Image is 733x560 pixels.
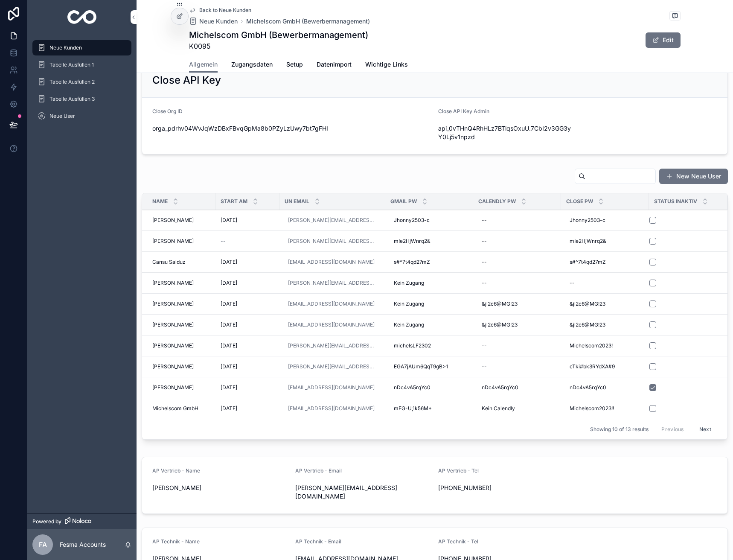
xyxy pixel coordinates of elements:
a: [EMAIL_ADDRESS][DOMAIN_NAME] [285,318,380,332]
a: Tabelle Ausfüllen 1 [32,57,131,73]
a: Neue Kunden [189,17,238,26]
a: [PERSON_NAME][EMAIL_ADDRESS][DOMAIN_NAME] [288,342,377,349]
div: -- [570,280,575,286]
span: AP Technik - Name [152,538,200,545]
span: [PERSON_NAME] [152,384,194,391]
span: [DATE] [221,363,237,370]
span: m!e2HjWnrq2& [570,238,606,245]
a: [PERSON_NAME] [152,363,210,370]
a: [DATE] [221,217,274,224]
div: -- [482,342,487,349]
span: Close Org ID [152,108,183,114]
a: [DATE] [221,280,274,286]
a: [PERSON_NAME][EMAIL_ADDRESS][DOMAIN_NAME] [285,339,380,353]
a: Kein Zugang [390,297,468,311]
a: Neue Kunden [32,40,131,55]
a: &jl2c6@MG!23 [478,297,556,311]
a: [PERSON_NAME] [152,384,210,391]
span: Close Pw [566,198,593,205]
a: m!e2HjWnrq2& [390,234,468,248]
a: [PERSON_NAME] [152,280,210,286]
span: Showing 10 of 13 results [590,426,649,433]
a: Back to Neue Kunden [189,7,251,14]
a: [PERSON_NAME] [152,342,210,349]
span: [PERSON_NAME] [152,280,194,286]
span: s#^7t4qd27mZ [394,259,430,265]
img: App logo [67,10,97,24]
span: Status Inaktiv [654,198,697,205]
span: m!e2HjWnrq2& [394,238,430,245]
span: UN Email [285,198,309,205]
a: nDc4vA5rqYc0 [478,381,556,394]
a: nDc4vA5rqYc0 [566,381,644,394]
span: [PERSON_NAME] [152,321,194,328]
span: AP Vertrieb - Tel [438,467,479,474]
span: nDc4vA5rqYc0 [482,384,518,391]
span: Michelscom GmbH [152,405,198,412]
span: Jhonny2503-c [394,217,430,224]
a: m!e2HjWnrq2& [566,234,644,248]
span: Setup [286,60,303,69]
a: [PERSON_NAME][EMAIL_ADDRESS][DOMAIN_NAME] [288,217,377,224]
span: Neue User [49,113,75,120]
span: [DATE] [221,342,237,349]
span: AP Vertrieb - Name [152,467,200,474]
a: [PERSON_NAME][EMAIL_ADDRESS][DOMAIN_NAME] [285,360,380,373]
h1: Michelscom GmbH (Bewerbermanagement) [189,29,368,41]
span: Michelscom2023! [570,342,613,349]
span: [DATE] [221,300,237,307]
button: Edit [646,32,681,48]
span: [DATE] [221,384,237,391]
a: [PERSON_NAME][EMAIL_ADDRESS][DOMAIN_NAME] [288,363,377,370]
span: Michelscom GmbH (Bewerbermanagement) [246,17,370,26]
a: [DATE] [221,384,274,391]
a: Kein Calendly [478,402,556,415]
a: [PERSON_NAME][EMAIL_ADDRESS][DOMAIN_NAME] [285,276,380,290]
a: EGA7jAUm6QqT9gB>1 [390,360,468,373]
a: -- [478,234,556,248]
span: Jhonny2503-c [570,217,605,224]
a: [EMAIL_ADDRESS][DOMAIN_NAME] [285,381,380,394]
button: Next [693,423,717,436]
span: Wichtige Links [365,60,408,69]
span: mEG-U,1k56M+ [394,405,432,412]
span: cTki#bk3RYdXA#9 [570,363,615,370]
a: [DATE] [221,405,274,412]
span: s#^7t4qd27mZ [570,259,606,265]
a: [PERSON_NAME][EMAIL_ADDRESS][DOMAIN_NAME] [288,238,377,245]
span: Calendly Pw [478,198,516,205]
span: Name [152,198,168,205]
a: -- [478,339,556,353]
a: Michelscom2023!! [566,402,644,415]
a: Jhonny2503-c [390,213,468,227]
span: Gmail Pw [390,198,417,205]
span: &jl2c6@MG!23 [570,321,605,328]
a: mEG-U,1k56M+ [390,402,468,415]
span: [PERSON_NAME] [152,238,194,245]
a: Datenimport [317,57,352,74]
a: Zugangsdaten [231,57,273,74]
a: -- [566,276,644,290]
a: s#^7t4qd27mZ [566,255,644,269]
span: Tabelle Ausfüllen 3 [49,96,95,102]
span: Zugangsdaten [231,60,273,69]
span: AP Technik - Email [295,538,341,545]
span: Neue Kunden [199,17,238,26]
span: [PERSON_NAME] [152,300,194,307]
span: Start am [221,198,247,205]
a: -- [478,276,556,290]
a: [EMAIL_ADDRESS][DOMAIN_NAME] [285,402,380,415]
span: [PERSON_NAME] [152,484,288,492]
span: EGA7jAUm6QqT9gB>1 [394,363,448,370]
a: [DATE] [221,342,274,349]
span: FA [39,540,47,550]
a: [DATE] [221,321,274,328]
a: Tabelle Ausfüllen 2 [32,74,131,90]
a: Michelscom2023! [566,339,644,353]
span: Michelscom2023!! [570,405,614,412]
span: [PERSON_NAME] [152,342,194,349]
span: orga_pdrhv04WvJqWzDBxFBvqGpMa8b0PZyLzUwy7bt7gFHI [152,124,431,133]
a: Allgemein [189,57,218,73]
a: [PERSON_NAME][EMAIL_ADDRESS][DOMAIN_NAME] [285,213,380,227]
a: [DATE] [221,300,274,307]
